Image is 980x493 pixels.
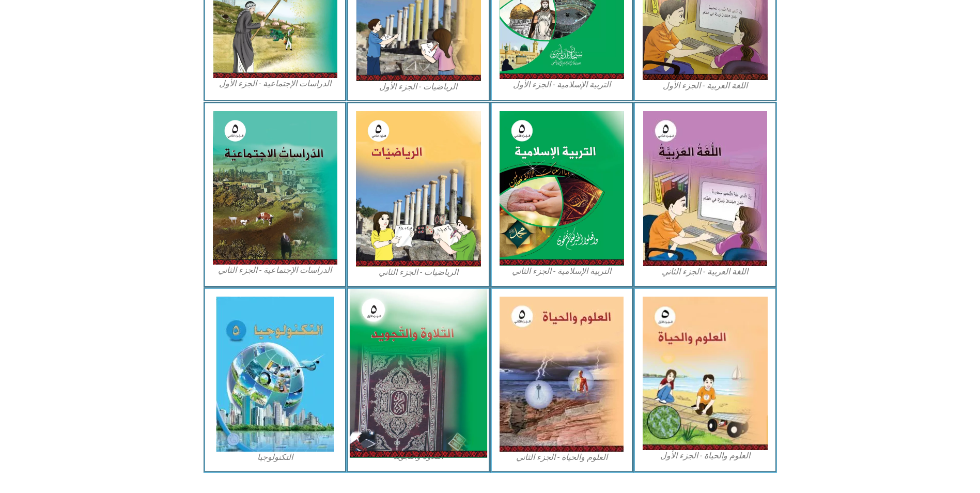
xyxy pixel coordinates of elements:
[500,452,625,463] figcaption: العلوم والحياة - الجزء الثاني
[356,267,481,278] figcaption: الرياضيات - الجزء الثاني
[643,450,768,461] figcaption: العلوم والحياة - الجزء الأول
[213,265,338,276] figcaption: الدراسات الإجتماعية - الجزء الثاني
[213,78,338,89] figcaption: الدراسات الإجتماعية - الجزء الأول​
[643,80,768,91] figcaption: اللغة العربية - الجزء الأول​
[500,266,625,277] figcaption: التربية الإسلامية - الجزء الثاني
[213,452,338,463] figcaption: التكنولوجيا
[356,81,481,93] figcaption: الرياضيات - الجزء الأول​
[643,266,768,278] figcaption: اللغة العربية - الجزء الثاني
[500,79,625,90] figcaption: التربية الإسلامية - الجزء الأول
